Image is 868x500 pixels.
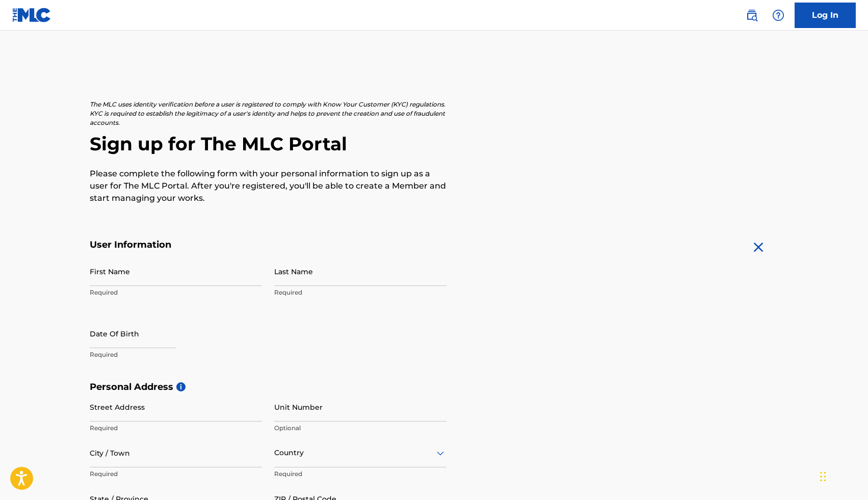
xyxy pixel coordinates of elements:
p: Required [274,288,446,297]
p: Required [90,288,262,297]
div: Help [768,5,788,25]
p: The MLC uses identity verification before a user is registered to comply with Know Your Customer ... [90,100,446,127]
span: i [176,382,186,391]
a: Public Search [742,5,762,25]
img: help [772,9,784,21]
div: Drag [820,461,826,492]
img: close [750,239,767,255]
p: Required [90,424,262,433]
p: Required [90,469,262,479]
iframe: Chat Widget [817,451,868,500]
img: search [746,9,758,21]
h5: User Information [90,239,446,251]
p: Required [90,350,262,359]
a: Log In [795,3,856,28]
img: MLC Logo [12,8,51,22]
p: Required [274,469,446,479]
h2: Sign up for The MLC Portal [90,133,779,155]
p: Optional [274,424,446,433]
p: Please complete the following form with your personal information to sign up as a user for The ML... [90,168,446,204]
h5: Personal Address [90,381,779,393]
